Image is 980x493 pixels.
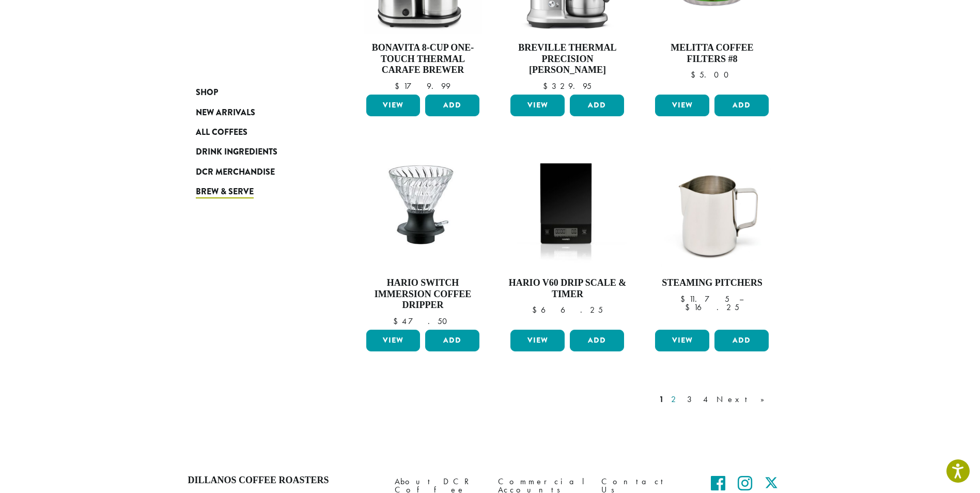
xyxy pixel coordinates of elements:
[543,81,592,91] bdi: 329.95
[652,150,771,326] a: Steaming Pitchers
[680,294,729,304] bdi: 11.75
[685,393,698,406] a: 3
[364,150,483,326] a: Hario Switch Immersion Coffee Dripper $47.50
[701,393,711,406] a: 4
[364,42,483,76] h4: Bonavita 8-Cup One-Touch Thermal Carafe Brewer
[655,95,709,116] a: View
[510,330,565,351] a: View
[570,330,624,351] button: Add
[395,81,403,91] span: $
[196,102,320,122] a: New Arrivals
[196,162,320,182] a: DCR Merchandise
[714,393,774,406] a: Next »
[680,294,689,304] span: $
[196,146,277,159] span: Drink Ingredients
[570,95,624,116] button: Add
[196,166,275,179] span: DCR Merchandise
[657,393,666,406] a: 1
[364,278,483,311] h4: Hario Switch Immersion Coffee Dripper
[425,95,479,116] button: Add
[655,330,709,351] a: View
[196,122,320,142] a: All Coffees
[714,330,769,351] button: Add
[393,316,402,327] span: $
[669,393,682,406] a: 2
[652,150,771,269] img: DP3266.20-oz.01.default.png
[196,83,320,102] a: Shop
[196,106,255,119] span: New Arrivals
[691,69,734,80] bdi: 5.00
[510,95,565,116] a: View
[691,69,699,80] span: $
[532,304,603,315] bdi: 66.25
[363,151,482,268] img: Switch-Immersion-Coffee-Dripper-02.jpg
[393,316,452,327] bdi: 47.50
[366,95,421,116] a: View
[532,304,541,315] span: $
[685,302,694,313] span: $
[508,150,627,326] a: Hario V60 Drip Scale & Timer $66.25
[543,81,552,91] span: $
[652,278,771,289] h4: Steaming Pitchers
[425,330,479,351] button: Add
[196,126,247,139] span: All Coffees
[196,86,218,99] span: Shop
[196,186,254,198] span: Brew & Serve
[196,142,320,162] a: Drink Ingredients
[739,294,743,304] span: –
[366,330,421,351] a: View
[508,42,627,76] h4: Breville Thermal Precision [PERSON_NAME]
[714,95,769,116] button: Add
[508,150,627,269] img: Hario-V60-Scale-300x300.jpg
[395,81,450,91] bdi: 179.99
[685,302,739,313] bdi: 16.25
[508,278,627,300] h4: Hario V60 Drip Scale & Timer
[652,42,771,65] h4: Melitta Coffee Filters #8
[188,475,379,486] h4: Dillanos Coffee Roasters
[196,182,320,202] a: Brew & Serve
